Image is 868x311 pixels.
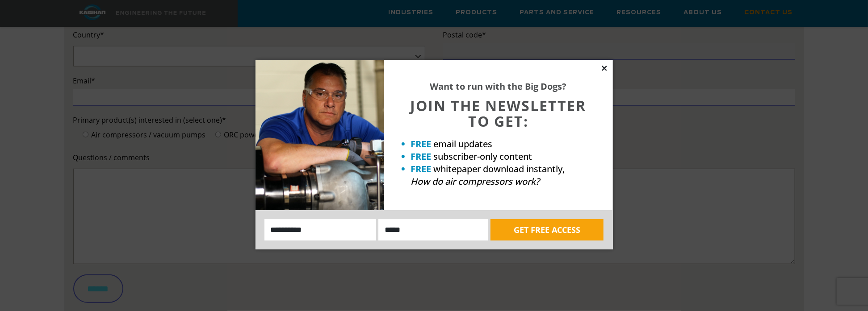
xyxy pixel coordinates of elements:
button: Close [600,64,608,72]
span: JOIN THE NEWSLETTER TO GET: [411,96,587,131]
input: Email [378,219,488,241]
input: Name: [264,219,377,241]
button: GET FREE ACCESS [491,219,604,241]
strong: FREE [411,163,432,175]
span: subscriber-only content [434,150,533,162]
em: How do air compressors work? [411,175,540,187]
strong: FREE [411,150,432,162]
span: whitepaper download instantly, [434,163,565,175]
span: email updates [434,138,493,150]
strong: Want to run with the Big Dogs? [430,80,567,92]
strong: FREE [411,138,432,150]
